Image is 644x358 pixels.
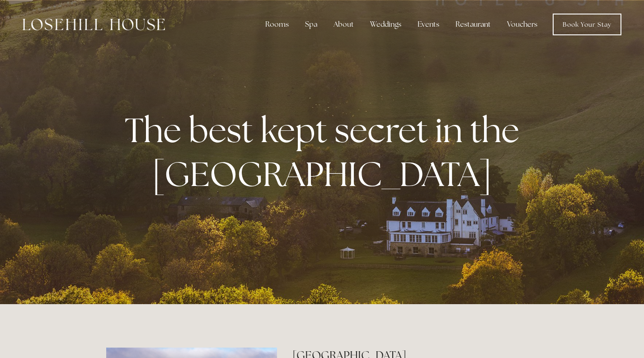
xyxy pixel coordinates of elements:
div: Rooms [258,15,296,33]
a: Book Your Stay [553,14,621,35]
div: Spa [298,15,324,33]
strong: The best kept secret in the [GEOGRAPHIC_DATA] [125,108,526,196]
a: Vouchers [500,15,545,33]
img: Losehill House [23,19,165,30]
div: Restaurant [448,15,498,33]
div: Weddings [363,15,409,33]
div: Events [410,15,447,33]
div: About [326,15,361,33]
